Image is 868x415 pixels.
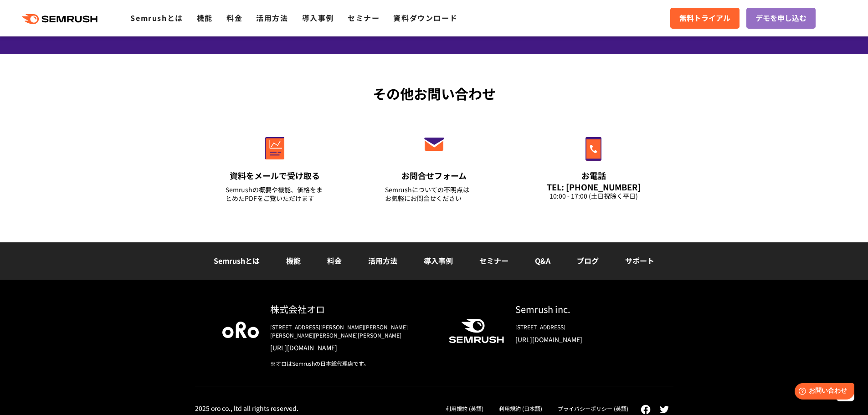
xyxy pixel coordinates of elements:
[195,404,298,412] div: 2025 oro co., ltd all rights reserved.
[641,405,651,415] img: facebook
[479,255,508,266] a: セミナー
[499,405,542,412] a: 利用規約 (日本語)
[206,118,343,214] a: 資料をメールで受け取る Semrushの概要や機能、価格をまとめたPDFをご覧いただけます
[226,185,324,203] div: Semrushの概要や機能、価格をまとめたPDFをご覧いただけます
[577,255,599,266] a: ブログ
[368,255,397,266] a: 活用方法
[256,12,288,23] a: 活用方法
[544,182,643,192] div: TEL: [PHONE_NUMBER]
[385,185,483,203] div: Semrushについての不明点は お気軽にお問合せください
[515,302,646,316] div: Semrush inc.
[515,335,646,344] a: [URL][DOMAIN_NAME]
[625,255,654,266] a: サポート
[544,192,643,200] div: 10:00 - 17:00 (土日祝除く平日)
[393,12,457,23] a: 資料ダウンロード
[755,12,806,24] span: デモを申し込む
[302,12,334,23] a: 導入事例
[195,83,673,104] div: その他お問い合わせ
[424,255,453,266] a: 導入事例
[660,406,669,413] img: twitter
[746,8,816,29] a: デモを申し込む
[679,12,730,24] span: 無料トライアル
[366,118,503,214] a: お問合せフォーム Semrushについての不明点はお気軽にお問合せください
[226,12,242,23] a: 料金
[270,359,434,368] div: ※オロはSemrushの日本総代理店です。
[385,170,483,181] div: お問合せフォーム
[226,170,324,181] div: 資料をメールで受け取る
[197,12,213,23] a: 機能
[130,12,183,23] a: Semrushとは
[544,170,643,181] div: お電話
[446,405,483,412] a: 利用規約 (英語)
[222,322,259,338] img: oro company
[670,8,740,29] a: 無料トライアル
[348,12,380,23] a: セミナー
[535,255,550,266] a: Q&A
[558,405,628,412] a: プライバシーポリシー (英語)
[214,255,260,266] a: Semrushとは
[787,379,858,405] iframe: Help widget launcher
[270,302,434,316] div: 株式会社オロ
[270,343,434,352] a: [URL][DOMAIN_NAME]
[270,323,434,339] div: [STREET_ADDRESS][PERSON_NAME][PERSON_NAME][PERSON_NAME][PERSON_NAME][PERSON_NAME]
[327,255,342,266] a: 料金
[515,323,646,331] div: [STREET_ADDRESS]
[286,255,301,266] a: 機能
